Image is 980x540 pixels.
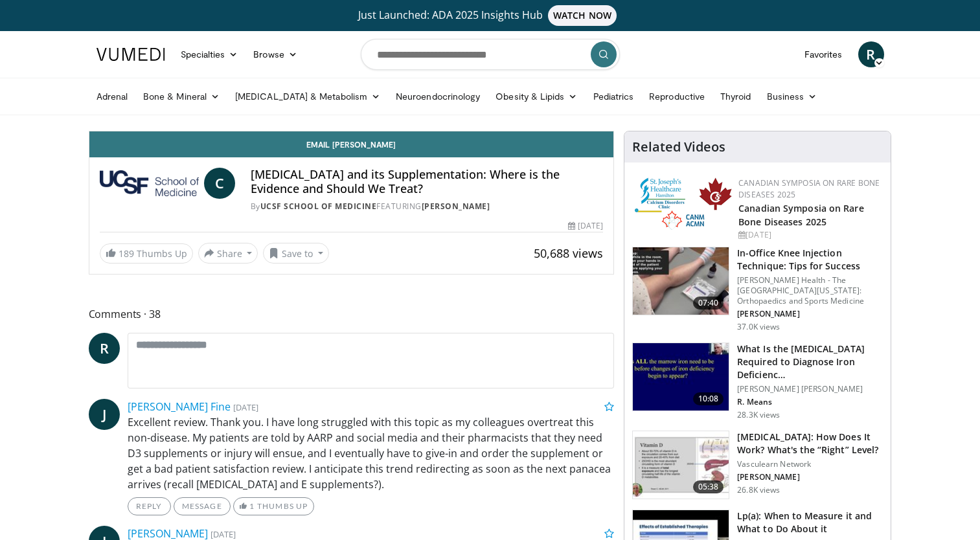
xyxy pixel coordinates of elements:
[361,39,620,70] input: Search topics, interventions
[260,201,377,212] a: UCSF School of Medicine
[635,177,732,230] img: 59b7dea3-8883-45d6-a110-d30c6cb0f321.png.150x105_q85_autocrop_double_scale_upscale_version-0.2.png
[211,528,236,540] small: [DATE]
[759,84,825,109] a: Business
[633,431,729,499] img: 8daf03b8-df50-44bc-88e2-7c154046af55.150x105_q85_crop-smart_upscale.jpg
[548,5,617,26] span: WATCH NOW
[737,384,883,394] p: [PERSON_NAME] [PERSON_NAME]
[227,84,388,109] a: [MEDICAL_DATA] & Metabolism
[737,510,883,535] h3: Lp(a): When to Measure it and What to Do About it
[632,139,725,155] h4: Related Videos
[737,275,883,306] p: [PERSON_NAME] Health - The [GEOGRAPHIC_DATA][US_STATE]: Orthopaedics and Sports Medicine
[632,343,883,420] a: 10:08 What Is the [MEDICAL_DATA] Required to Diagnose Iron Deficienc… [PERSON_NAME] [PERSON_NAME]...
[135,84,227,109] a: Bone & Mineral
[89,399,120,430] a: J
[100,168,199,199] img: UCSF School of Medicine
[245,41,305,67] a: Browse
[263,243,329,264] button: Save to
[737,431,883,456] h3: [MEDICAL_DATA]: How Does It Work? What's the “Right” Level?
[737,410,780,420] p: 28.3K views
[534,245,603,261] span: 50,688 views
[422,201,490,212] a: [PERSON_NAME]
[249,501,255,511] span: 1
[693,297,724,309] span: 07:40
[204,168,235,199] a: C
[198,243,258,264] button: Share
[128,414,615,492] p: Excellent review. Thank you. I have long struggled with this topic as my colleagues overtreat thi...
[97,48,165,61] img: VuMedi Logo
[797,41,850,67] a: Favorites
[632,247,883,332] a: 07:40 In-Office Knee Injection Technique: Tips for Success [PERSON_NAME] Health - The [GEOGRAPHIC...
[632,431,883,499] a: 05:38 [MEDICAL_DATA]: How Does It Work? What's the “Right” Level? Vasculearn Network [PERSON_NAME...
[737,459,883,469] p: Vasculearn Network
[737,472,883,482] p: [PERSON_NAME]
[89,84,136,109] a: Adrenal
[633,247,729,315] img: 9b54ede4-9724-435c-a780-8950048db540.150x105_q85_crop-smart_upscale.jpg
[251,168,603,196] h4: [MEDICAL_DATA] and its Supplementation: Where is the Evidence and Should We Treat?
[388,84,488,109] a: Neuroendocrinology
[233,497,314,515] a: 1 Thumbs Up
[89,333,120,364] a: R
[633,343,729,411] img: 15adaf35-b496-4260-9f93-ea8e29d3ece7.150x105_q85_crop-smart_upscale.jpg
[488,84,585,109] a: Obesity & Lipids
[89,306,615,322] span: Comments 38
[737,397,883,407] p: R. Means
[712,84,759,109] a: Thyroid
[173,41,246,67] a: Specialties
[119,247,134,260] span: 189
[100,243,193,264] a: 189 Thumbs Up
[586,84,642,109] a: Pediatrics
[737,485,780,495] p: 26.8K views
[737,247,883,273] h3: In-Office Knee Injection Technique: Tips for Success
[737,322,780,332] p: 37.0K views
[128,399,231,414] a: [PERSON_NAME] Fine
[738,177,880,200] a: Canadian Symposia on Rare Bone Diseases 2025
[641,84,712,109] a: Reproductive
[738,229,880,241] div: [DATE]
[858,41,884,67] a: R
[568,220,603,232] div: [DATE]
[737,309,883,319] p: [PERSON_NAME]
[128,497,171,515] a: Reply
[174,497,231,515] a: Message
[98,5,882,26] a: Just Launched: ADA 2025 Insights HubWATCH NOW
[233,401,258,413] small: [DATE]
[693,480,724,493] span: 05:38
[738,202,864,228] a: Canadian Symposia on Rare Bone Diseases 2025
[693,392,724,405] span: 10:08
[737,343,883,381] h3: What Is the [MEDICAL_DATA] Required to Diagnose Iron Deficienc…
[251,201,603,212] div: By FEATURING
[89,131,614,157] a: Email [PERSON_NAME]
